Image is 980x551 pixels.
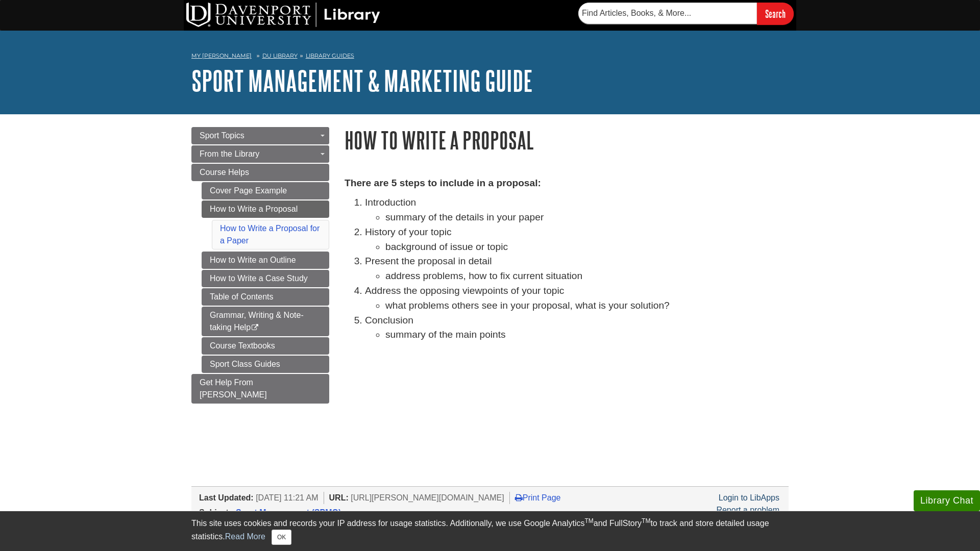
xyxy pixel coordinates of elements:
[236,508,341,517] a: Sport Management (SPMG)
[202,252,329,269] a: How to Write an Outline
[200,149,259,158] span: From the Library
[191,65,533,96] a: Sport Management & Marketing Guide
[642,517,650,524] sup: TM
[191,52,252,60] a: My [PERSON_NAME]
[186,3,380,27] img: DU Library
[202,356,329,373] a: Sport Class Guides
[262,52,298,59] a: DU Library
[515,493,523,502] i: Print Page
[515,493,561,502] a: Print Page
[385,240,789,255] li: background of issue or topic
[365,284,789,313] li: Address the opposing viewpoints of your topic
[584,517,593,524] sup: TM
[191,374,329,404] a: Get Help From [PERSON_NAME]
[202,201,329,218] a: How to Write a Proposal
[272,530,291,545] button: Close
[202,270,329,287] a: How to Write a Case Study
[329,493,349,502] span: URL:
[191,517,789,545] div: This site uses cookies and records your IP address for usage statistics. Additionally, we use Goo...
[757,3,794,24] input: Search
[220,224,320,245] a: How to Write a Proposal for a Paper
[191,127,329,404] div: Guide Page Menu
[191,145,329,163] a: From the Library
[578,3,757,24] input: Find Articles, Books, & More...
[202,182,329,199] a: Cover Page Example
[200,378,267,399] span: Get Help From [PERSON_NAME]
[385,328,789,342] li: summary of the main points
[385,269,789,284] li: address problems, how to fix current situation
[385,210,789,225] li: summary of the details in your paper
[191,49,789,65] nav: breadcrumb
[200,131,244,140] span: Sport Topics
[199,493,254,502] span: Last Updated:
[578,3,794,24] form: Searches DU Library's articles, books, and more
[365,195,789,225] li: Introduction
[365,254,789,284] li: Present the proposal in detail
[306,52,354,59] a: Library Guides
[345,178,541,188] strong: There are 5 steps to include in a proposal:
[251,324,259,331] i: This link opens in a new window
[345,127,789,153] h1: How to Write a Proposal
[200,168,249,177] span: Course Helps
[191,164,329,181] a: Course Helps
[191,127,329,144] a: Sport Topics
[225,532,265,541] a: Read More
[202,337,329,355] a: Course Textbooks
[199,508,236,517] span: Subjects:
[202,288,329,306] a: Table of Contents
[256,493,318,502] span: [DATE] 11:21 AM
[385,298,789,313] li: what problems others see in your proposal, what is your solution?
[719,493,779,502] a: Login to LibApps
[914,490,980,511] button: Library Chat
[365,225,789,255] li: History of your topic
[365,313,789,343] li: Conclusion
[202,307,329,336] a: Grammar, Writing & Note-taking Help
[351,493,504,502] span: [URL][PERSON_NAME][DOMAIN_NAME]
[716,506,779,514] a: Report a problem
